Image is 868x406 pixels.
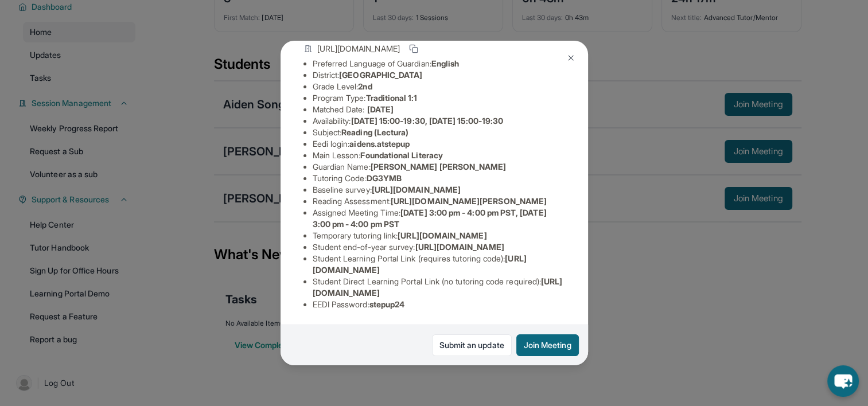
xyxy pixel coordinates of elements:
[313,276,565,299] li: Student Direct Learning Portal Link (no tutoring code required) :
[313,253,565,276] li: Student Learning Portal Link (requires tutoring code) :
[349,139,410,149] span: aidens.atstepup
[313,208,547,229] span: [DATE] 3:00 pm - 4:00 pm PST, [DATE] 3:00 pm - 4:00 pm PST
[365,93,417,103] span: Traditional 1:1
[407,42,421,56] button: Copy link
[431,58,460,68] span: English
[313,173,565,184] li: Tutoring Code :
[313,81,565,92] li: Grade Level:
[313,69,565,81] li: District:
[313,184,565,196] li: Baseline survey :
[313,58,565,69] li: Preferred Language of Guardian:
[317,43,400,54] span: [URL][DOMAIN_NAME]
[313,196,565,207] li: Reading Assessment :
[351,116,503,126] span: [DATE] 15:00-19:30, [DATE] 15:00-19:30
[313,207,565,230] li: Assigned Meeting Time :
[313,161,565,173] li: Guardian Name :
[313,241,565,253] li: Student end-of-year survey :
[313,230,565,241] li: Temporary tutoring link :
[313,92,565,104] li: Program Type:
[367,173,402,183] span: DG3YMB
[371,162,507,171] span: [PERSON_NAME] [PERSON_NAME]
[313,299,565,310] li: EEDI Password :
[367,104,394,114] span: [DATE]
[313,150,565,161] li: Main Lesson :
[360,150,442,160] span: Foundational Literacy
[313,115,565,127] li: Availability:
[339,70,422,80] span: [GEOGRAPHIC_DATA]
[432,334,512,356] a: Submit an update
[398,231,486,240] span: [URL][DOMAIN_NAME]
[313,138,565,150] li: Eedi login :
[313,104,565,115] li: Matched Date:
[391,196,547,206] span: [URL][DOMAIN_NAME][PERSON_NAME]
[827,365,859,397] button: chat-button
[358,81,372,91] span: 2nd
[341,127,408,137] span: Reading (Lectura)
[415,242,504,252] span: [URL][DOMAIN_NAME]
[372,185,461,194] span: [URL][DOMAIN_NAME]
[566,53,575,63] img: Close Icon
[516,334,579,356] button: Join Meeting
[369,299,405,309] span: stepup24
[313,127,565,138] li: Subject :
